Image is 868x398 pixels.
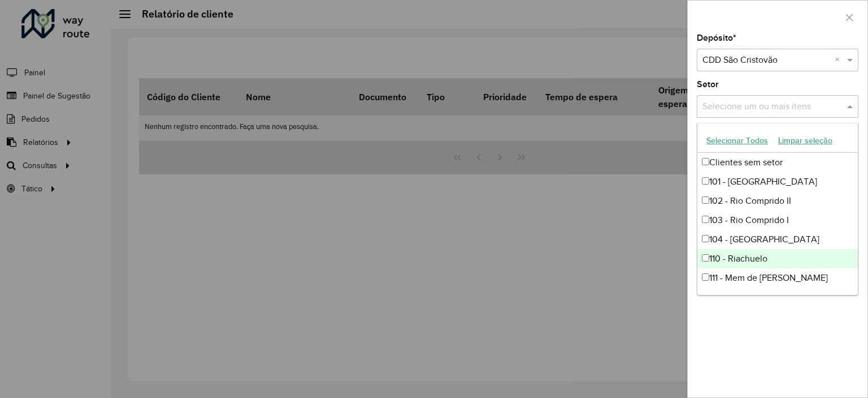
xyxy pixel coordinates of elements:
div: 110 - Riachuelo [697,249,858,268]
div: 102 - Rio Comprido II [697,191,858,211]
span: Clear all [835,53,844,67]
div: 104 - [GEOGRAPHIC_DATA] [697,230,858,249]
ng-dropdown-panel: Options list [697,123,858,296]
label: Depósito [697,31,736,45]
div: Clientes sem setor [697,153,858,172]
div: 103 - Rio Comprido I [697,211,858,230]
div: 101 - [GEOGRAPHIC_DATA] [697,172,858,191]
div: 111 - Mem de [PERSON_NAME] [697,268,858,288]
button: Selecionar Todos [701,132,773,149]
button: Limpar seleção [773,132,837,149]
div: 112 - Tiradentes [697,288,858,307]
label: Setor [697,78,719,91]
